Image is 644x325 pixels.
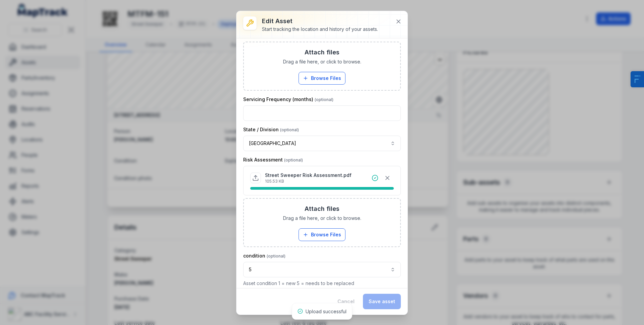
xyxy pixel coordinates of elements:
div: Start tracking the location and history of your assets. [262,26,378,33]
button: Browse Files [299,72,345,85]
label: Servicing Frequency (months) [243,96,333,103]
p: Street Sweeper Risk Assessment.pdf [265,172,352,179]
button: Browse Files [299,228,345,241]
label: State / Division [243,126,299,133]
label: Risk Assessment [243,156,303,163]
p: 105.53 KB [265,179,352,184]
h3: Edit asset [262,16,378,26]
span: Drag a file here, or click to browse. [283,58,361,65]
h3: Attach files [305,204,339,214]
span: Upload successful [306,309,346,314]
button: 5 [243,262,401,277]
p: Asset condition 1 = new 5 = needs to be replaced [243,280,401,287]
h3: Attach files [305,48,339,57]
button: [GEOGRAPHIC_DATA] [243,136,401,151]
span: Drag a file here, or click to browse. [283,215,361,222]
label: condition [243,252,285,259]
